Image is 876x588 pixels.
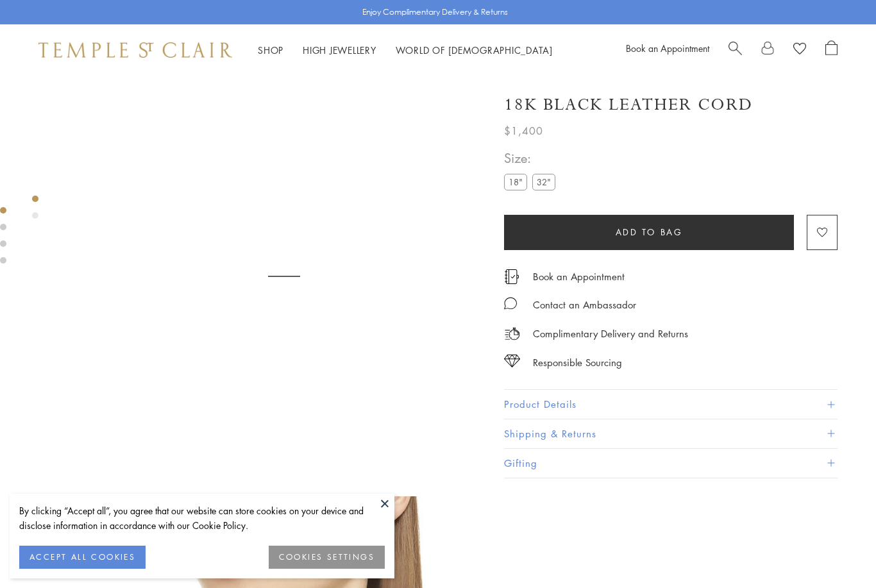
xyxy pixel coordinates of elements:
[533,297,636,313] div: Contact an Ambassador
[32,192,38,229] div: Product gallery navigation
[504,355,520,367] img: icon_sourcing.svg
[504,419,838,448] button: Shipping & Returns
[504,94,753,116] h1: 18K Black Leather Cord
[504,390,838,419] button: Product Details
[504,147,560,169] span: Size:
[19,503,385,533] div: By clicking “Accept all”, you agree that our website can store cookies on your device and disclos...
[504,269,519,284] img: icon_appointment.svg
[532,174,555,190] label: 32"
[626,42,709,55] a: Book an Appointment
[616,225,683,239] span: Add to bag
[258,44,283,56] a: ShopShop
[504,449,838,478] button: Gifting
[396,44,553,56] a: World of [DEMOGRAPHIC_DATA]World of [DEMOGRAPHIC_DATA]
[38,42,232,58] img: Temple St. Clair
[269,546,385,569] button: COOKIES SETTINGS
[533,269,625,283] a: Book an Appointment
[825,40,838,60] a: Open Shopping Bag
[504,215,794,250] button: Add to bag
[533,326,688,342] p: Complimentary Delivery and Returns
[793,40,806,60] a: View Wishlist
[504,174,527,190] label: 18"
[303,44,376,56] a: High JewelleryHigh Jewellery
[258,42,553,58] nav: Main navigation
[812,528,863,575] iframe: Gorgias live chat messenger
[504,122,543,139] span: $1,400
[533,355,622,371] div: Responsible Sourcing
[19,546,146,569] button: ACCEPT ALL COOKIES
[504,297,517,310] img: MessageIcon-01_2.svg
[504,326,520,342] img: icon_delivery.svg
[729,40,742,60] a: Search
[362,6,508,19] p: Enjoy Complimentary Delivery & Returns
